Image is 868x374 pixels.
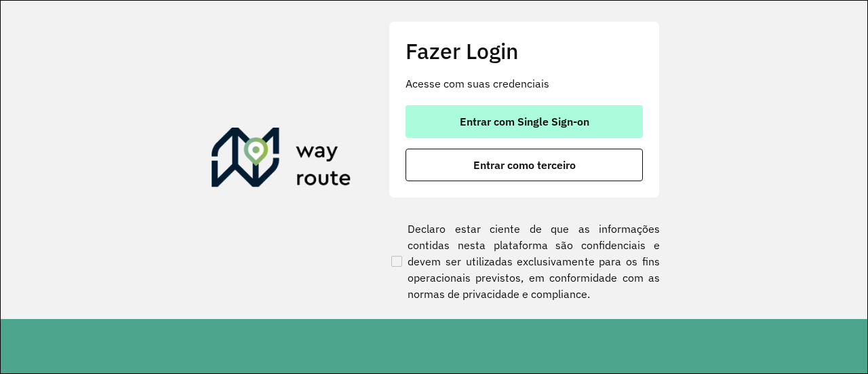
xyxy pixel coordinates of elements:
p: Acesse com suas credenciais [406,75,643,92]
button: button [406,105,643,138]
button: button [406,149,643,181]
span: Entrar com Single Sign-on [460,116,589,127]
img: Roteirizador AmbevTech [212,128,351,193]
label: Declaro estar ciente de que as informações contidas nesta plataforma são confidenciais e devem se... [389,221,660,302]
span: Entrar como terceiro [473,160,576,170]
h2: Fazer Login [406,38,643,64]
